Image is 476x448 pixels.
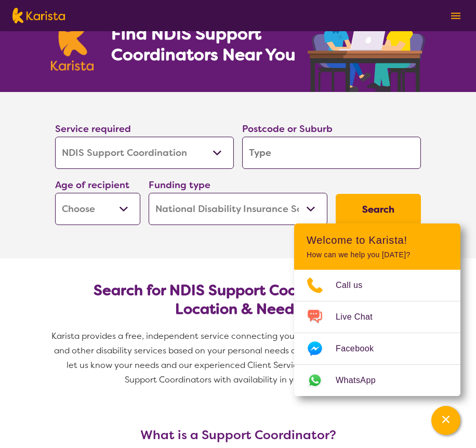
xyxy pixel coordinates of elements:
[308,1,425,92] img: support-coordination
[431,406,460,435] button: Channel Menu
[51,428,425,442] h3: What is a Support Coordinator?
[336,341,386,357] span: Facebook
[336,194,421,225] button: Search
[294,223,460,396] div: Channel Menu
[242,123,333,135] label: Postcode or Suburb
[336,309,385,325] span: Live Chat
[51,15,94,71] img: Karista logo
[12,8,65,23] img: Karista logo
[55,123,131,135] label: Service required
[63,281,413,319] h2: Search for NDIS Support Coordinators by Location & Needs
[307,234,448,246] h2: Welcome to Karista!
[111,23,303,65] h1: Find NDIS Support Coordinators Near You
[149,179,210,191] label: Funding type
[294,270,460,396] ul: Choose channel
[51,331,427,385] span: Karista provides a free, independent service connecting you with NDIS Support Coordinators and ot...
[336,373,388,388] span: WhatsApp
[336,278,375,293] span: Call us
[55,179,129,191] label: Age of recipient
[451,12,460,19] img: menu
[294,365,460,396] a: Web link opens in a new tab.
[242,137,421,169] input: Type
[307,251,448,259] p: How can we help you [DATE]?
